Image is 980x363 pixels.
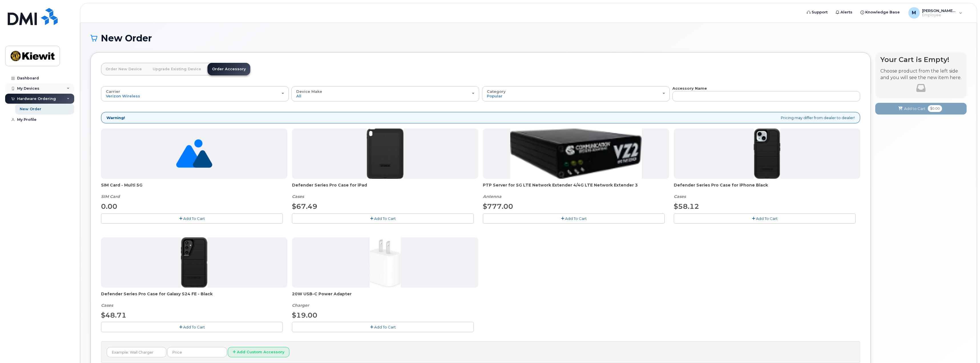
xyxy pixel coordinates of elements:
em: Antenna [483,194,501,199]
span: Add To Cart [183,216,205,221]
span: $777.00 [483,202,513,210]
span: 0.00 [101,202,117,210]
p: Choose product from the left side and you will see the new item here. [880,68,961,81]
div: Pricing may differ from dealer to dealer! [101,112,860,124]
button: Device Make All [291,86,479,101]
span: Carrier [106,89,120,94]
h1: New Order [90,33,967,43]
span: Verizon Wireless [106,94,140,98]
span: Add To Cart [374,325,396,329]
div: Defender Series Pro Case for Galaxy S24 FE - Black [101,291,287,308]
button: Add To Cart [292,213,474,223]
div: PTP Server for 5G LTE Network Extender 4/4G LTE Network Extender 3 [483,182,669,199]
input: Example: Wall Charger [107,347,166,357]
span: All [296,94,301,98]
span: Add To Cart [565,216,587,221]
span: PTP Server for 5G LTE Network Extender 4/4G LTE Network Extender 3 [483,182,669,194]
button: Add to Cart $0.00 [875,103,967,115]
img: apple20w.jpg [370,237,401,288]
div: SIM Card - Multi 5G [101,182,287,199]
span: $67.49 [292,202,317,210]
div: 20W USB-C Power Adapter [292,291,478,308]
img: defenders23fe.png [181,237,207,288]
a: Upgrade Existing Device [148,63,206,75]
img: defenderiphone14.png [754,129,781,179]
span: Category [487,89,506,94]
span: Defender Series Pro Case for iPad [292,182,478,194]
h4: Your Cart is Empty! [880,56,961,63]
button: Add To Cart [483,213,665,223]
span: SIM Card - Multi 5G [101,182,287,194]
iframe: Messenger Launcher [955,338,976,359]
a: Order Accessory [207,63,250,75]
div: Defender Series Pro Case for iPad [292,182,478,199]
span: $19.00 [292,311,317,319]
button: Add To Cart [674,213,856,223]
a: Order New Device [101,63,146,75]
strong: Warning! [106,115,125,121]
em: Cases [292,194,304,199]
span: Add To Cart [756,216,778,221]
img: Casa_Sysem.png [510,129,642,179]
button: Add To Cart [101,322,283,332]
button: Add Custom Accessory [228,347,289,358]
em: SIM Card [101,194,120,199]
img: defenderipad10thgen.png [367,129,404,179]
span: Add to Cart [904,106,925,111]
em: Charger [292,303,309,308]
button: Add To Cart [101,213,283,223]
em: Cases [674,194,686,199]
span: Popular [487,94,503,98]
span: $48.71 [101,311,126,319]
button: Category Popular [482,86,670,101]
span: Defender Series Pro Case for iPhone Black [674,182,860,194]
span: Add To Cart [374,216,396,221]
strong: Accessory Name [672,86,707,91]
span: $0.00 [928,105,942,112]
input: Price [167,347,227,357]
div: Defender Series Pro Case for iPhone Black [674,182,860,199]
span: Device Make [296,89,322,94]
span: Add To Cart [183,325,205,329]
span: 20W USB-C Power Adapter [292,291,478,302]
em: Cases [101,303,113,308]
button: Add To Cart [292,322,474,332]
img: no_image_found-2caef05468ed5679b831cfe6fc140e25e0c280774317ffc20a367ab7fd17291e.png [176,129,212,179]
span: $58.12 [674,202,699,210]
button: Carrier Verizon Wireless [101,86,289,101]
span: Defender Series Pro Case for Galaxy S24 FE - Black [101,291,287,302]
